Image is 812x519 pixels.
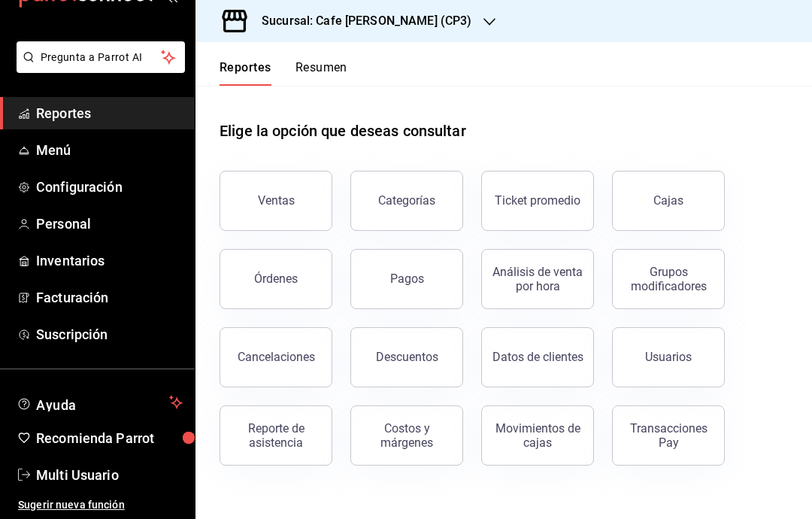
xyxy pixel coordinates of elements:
div: Reporte de asistencia [229,421,323,450]
button: Reportes [220,60,271,86]
span: Sugerir nueva función [18,497,183,513]
div: Ticket promedio [495,193,580,208]
button: Grupos modificadores [612,249,725,309]
div: Cajas [653,192,684,210]
span: Configuración [36,177,183,197]
button: Movimientos de cajas [481,405,594,466]
button: Costos y márgenes [350,405,463,466]
button: Descuentos [350,327,463,387]
button: Datos de clientes [481,327,594,387]
span: Facturación [36,287,183,308]
span: Menú [36,140,183,160]
div: Transacciones Pay [622,421,715,450]
a: Cajas [612,171,725,231]
button: Resumen [295,60,347,86]
span: Multi Usuario [36,465,183,485]
h3: Sucursal: Cafe [PERSON_NAME] (CP3) [250,12,471,30]
div: Movimientos de cajas [491,421,584,450]
button: Ticket promedio [481,171,594,231]
div: Categorías [378,193,435,208]
div: Pagos [390,272,424,286]
div: Ventas [258,193,295,208]
span: Personal [36,214,183,234]
div: Datos de clientes [492,350,583,364]
span: Ayuda [36,393,163,411]
span: Recomienda Parrot [36,428,183,448]
button: Pregunta a Parrot AI [17,41,185,73]
button: Cancelaciones [220,327,332,387]
span: Pregunta a Parrot AI [41,50,162,65]
div: navigation tabs [220,60,347,86]
button: Órdenes [220,249,332,309]
h1: Elige la opción que deseas consultar [220,120,466,142]
button: Ventas [220,171,332,231]
button: Análisis de venta por hora [481,249,594,309]
button: Reporte de asistencia [220,405,332,466]
div: Grupos modificadores [622,265,715,293]
div: Usuarios [645,350,692,364]
button: Categorías [350,171,463,231]
div: Análisis de venta por hora [491,265,584,293]
button: Transacciones Pay [612,405,725,466]
span: Inventarios [36,250,183,271]
span: Suscripción [36,324,183,344]
button: Pagos [350,249,463,309]
div: Costos y márgenes [360,421,453,450]
a: Pregunta a Parrot AI [11,60,185,76]
div: Cancelaciones [238,350,315,364]
span: Reportes [36,103,183,123]
div: Órdenes [254,272,298,286]
button: Usuarios [612,327,725,387]
div: Descuentos [376,350,438,364]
